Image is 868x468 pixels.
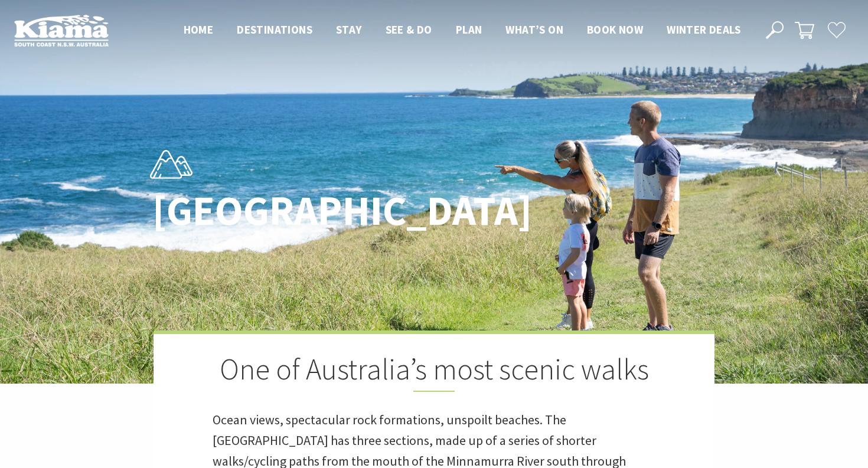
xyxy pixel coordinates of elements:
[213,352,655,392] h2: One of Australia’s most scenic walks
[505,22,563,37] span: What’s On
[587,22,643,37] span: Book now
[14,14,109,47] img: Kiama Logo
[172,21,752,40] nav: Main Menu
[386,22,432,37] span: See & Do
[237,22,312,37] span: Destinations
[456,22,482,37] span: Plan
[184,22,214,37] span: Home
[152,188,486,234] h1: [GEOGRAPHIC_DATA]
[667,22,740,37] span: Winter Deals
[336,22,362,37] span: Stay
